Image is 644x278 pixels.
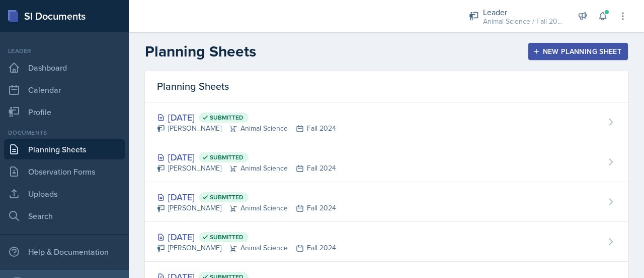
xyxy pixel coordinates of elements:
div: [PERSON_NAME] Animal Science Fall 2024 [157,163,336,174]
a: [DATE] Submitted [PERSON_NAME]Animal ScienceFall 2024 [145,222,628,262]
div: Leader [483,6,563,18]
span: Submitted [210,153,244,161]
div: [DATE] [157,150,336,164]
h2: Planning Sheets [145,42,256,61]
div: Help & Documentation [4,242,125,262]
div: [PERSON_NAME] Animal Science Fall 2024 [157,203,336,213]
span: Submitted [210,114,244,122]
span: Submitted [210,193,244,201]
div: New Planning Sheet [535,47,621,55]
a: Profile [4,102,125,122]
div: Animal Science / Fall 2024 [483,16,563,27]
div: [DATE] [157,110,336,124]
a: [DATE] Submitted [PERSON_NAME]Animal ScienceFall 2024 [145,102,628,142]
a: Dashboard [4,58,125,78]
a: Search [4,206,125,226]
div: Planning Sheets [145,71,628,102]
div: [DATE] [157,230,336,244]
div: Documents [4,128,125,137]
a: [DATE] Submitted [PERSON_NAME]Animal ScienceFall 2024 [145,142,628,182]
a: Calendar [4,80,125,100]
span: Submitted [210,233,244,241]
div: Leader [4,46,125,55]
a: [DATE] Submitted [PERSON_NAME]Animal ScienceFall 2024 [145,182,628,222]
a: Uploads [4,184,125,204]
a: Observation Forms [4,161,125,182]
a: Planning Sheets [4,139,125,159]
div: [PERSON_NAME] Animal Science Fall 2024 [157,243,336,253]
div: [PERSON_NAME] Animal Science Fall 2024 [157,123,336,134]
button: New Planning Sheet [528,43,628,60]
div: [DATE] [157,190,336,204]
